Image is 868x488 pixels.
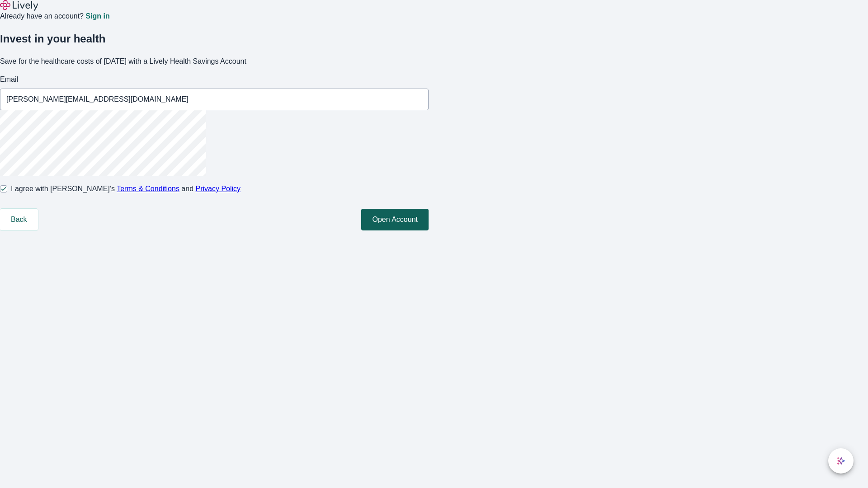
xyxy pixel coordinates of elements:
[85,13,109,20] a: Sign in
[117,185,179,192] a: Terms & Conditions
[828,448,854,474] button: chat
[11,183,241,194] span: I agree with [PERSON_NAME]’s and
[361,209,429,230] button: Open Account
[836,456,845,465] svg: Lively AI Assistant
[196,185,241,192] a: Privacy Policy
